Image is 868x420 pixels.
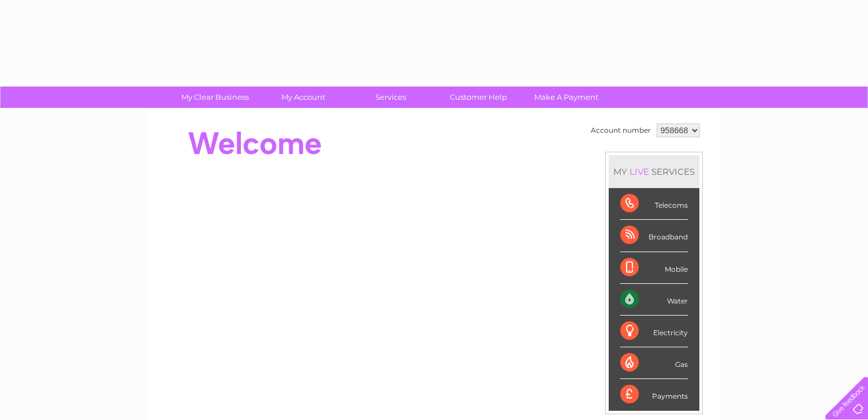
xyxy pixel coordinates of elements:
div: LIVE [627,166,651,177]
div: Broadband [620,220,688,252]
div: Telecoms [620,188,688,220]
a: My Clear Business [167,87,263,108]
div: Payments [620,379,688,410]
a: Customer Help [431,87,526,108]
div: Water [620,284,688,316]
td: Account number [588,121,654,140]
div: Electricity [620,316,688,347]
a: Make A Payment [519,87,614,108]
div: Gas [620,347,688,379]
div: MY SERVICES [609,155,699,188]
a: My Account [255,87,351,108]
a: Services [343,87,438,108]
div: Mobile [620,252,688,284]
